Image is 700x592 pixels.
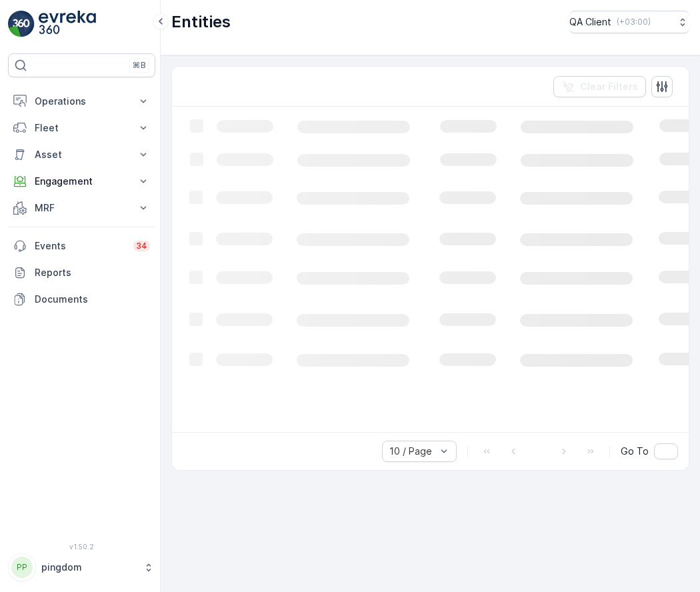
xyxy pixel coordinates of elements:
button: MRF [8,195,155,221]
p: ( +03:00 ) [617,17,651,27]
p: Fleet [35,121,129,135]
div: PP [11,557,33,578]
p: Events [35,239,125,253]
a: Documents [8,286,155,313]
p: pingdom [41,561,137,574]
p: Clear Filters [580,80,638,93]
img: logo [8,11,35,37]
a: Events34 [8,233,155,259]
button: Clear Filters [553,76,646,97]
button: QA Client(+03:00) [569,11,689,33]
button: PPpingdom [8,553,155,581]
span: v 1.50.2 [8,543,155,551]
p: QA Client [569,15,611,29]
button: Engagement [8,168,155,195]
p: Operations [35,95,129,108]
button: Operations [8,88,155,115]
a: Reports [8,259,155,286]
p: Entities [171,11,231,33]
button: Fleet [8,115,155,141]
p: MRF [35,201,129,215]
p: ⌘B [133,60,146,71]
p: Documents [35,293,150,306]
p: Asset [35,148,129,161]
p: Reports [35,266,150,279]
img: logo_light-DOdMpM7g.png [39,11,96,37]
p: Engagement [35,175,129,188]
span: Go To [621,445,649,458]
p: 34 [136,241,147,251]
button: Asset [8,141,155,168]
